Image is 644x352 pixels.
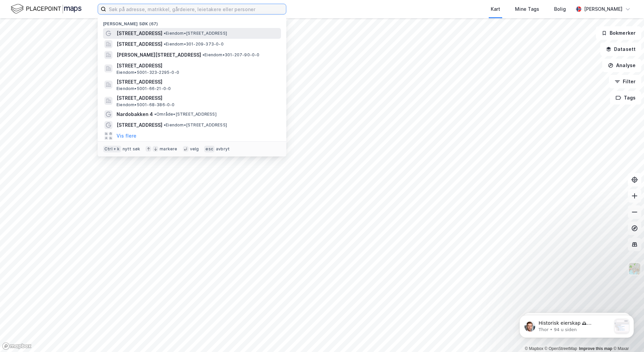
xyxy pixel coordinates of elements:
a: Mapbox [525,346,543,351]
div: avbryt [216,146,230,152]
input: Søk på adresse, matrikkel, gårdeiere, leietakere eller personer [106,4,286,14]
div: [PERSON_NAME] [584,5,622,13]
iframe: Intercom notifications melding [509,301,644,349]
button: Analyse [602,59,641,72]
a: OpenStreetMap [545,346,577,351]
button: Tags [610,91,641,105]
span: [STREET_ADDRESS] [117,40,162,48]
span: Eiendom • 5001-66-21-0-0 [117,86,171,91]
button: Vis flere [117,132,136,140]
span: • [164,31,166,36]
span: [PERSON_NAME][STREET_ADDRESS] [117,51,201,59]
span: • [154,112,156,117]
a: Mapbox homepage [2,342,32,350]
div: Ctrl + k [103,146,121,152]
span: Nardobakken 4 [117,110,153,118]
div: nytt søk [123,146,140,152]
span: [STREET_ADDRESS] [117,62,278,70]
span: Eiendom • 5001-68-386-0-0 [117,102,175,108]
span: Eiendom • 5001-323-2295-0-0 [117,70,179,75]
span: [STREET_ADDRESS] [117,78,278,86]
span: Eiendom • 301-209-373-0-0 [164,41,224,47]
span: • [202,52,204,57]
span: • [164,41,166,47]
div: [PERSON_NAME] søk (67) [98,16,286,28]
span: [STREET_ADDRESS] [117,29,162,37]
span: Eiendom • [STREET_ADDRESS] [164,122,227,128]
span: Eiendom • [STREET_ADDRESS] [164,31,227,36]
a: Improve this map [579,346,612,351]
div: velg [190,146,199,152]
span: • [164,122,166,127]
div: Bolig [554,5,566,13]
span: Område • [STREET_ADDRESS] [154,112,217,117]
button: Bokmerker [596,26,641,40]
img: Z [628,262,641,275]
button: Datasett [600,42,641,56]
img: logo.f888ab2527a4732fd821a326f86c7f29.svg [11,3,82,15]
div: Kart [491,5,500,13]
span: [STREET_ADDRESS] [117,121,162,129]
div: markere [160,146,177,152]
span: [STREET_ADDRESS] [117,94,278,102]
span: Eiendom • 301-207-90-0-0 [202,52,260,58]
div: esc [204,146,215,152]
button: Filter [609,75,641,88]
div: Mine Tags [515,5,539,13]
